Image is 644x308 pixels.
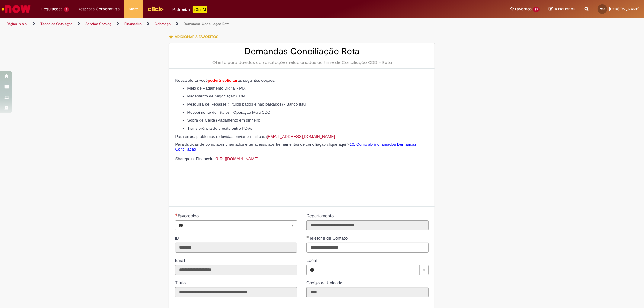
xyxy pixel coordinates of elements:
[533,7,540,12] span: 23
[175,280,187,286] label: Somente leitura - Título
[318,265,428,275] a: Limpar campo Local
[169,30,222,43] button: Adicionar a Favoritos
[187,110,270,115] span: Recebimento de Títulos - Operação Multi CDD
[147,4,164,13] img: click_logo_yellow_360x200.png
[306,258,318,263] span: Local
[40,21,72,26] a: Todos os Catálogos
[306,236,309,238] span: Obrigatório Preenchido
[306,280,344,286] label: Somente leitura - Código da Unidade
[187,94,245,98] span: Pagamento de negociação CRM
[216,157,258,161] a: [URL][DOMAIN_NAME]
[175,142,416,161] span: Para dúvidas de como abrir chamados e ter acesso aos treinamentos de conciliação clique aqui > Sh...
[5,18,425,30] ul: Trilhas de página
[175,257,186,263] label: Somente leitura - Email
[186,221,297,230] a: Limpar campo Favorecido
[184,21,229,26] a: Demandas Conciliação Rota
[175,46,429,56] h2: Demandas Conciliação Rota
[175,235,180,241] span: Somente leitura - ID
[306,287,429,297] input: Código da Unidade
[238,78,275,83] span: as seguintes opções:
[1,3,32,15] img: ServiceNow
[175,142,416,151] a: 10. Como abrir chamados Demandas Conciliação
[64,7,69,12] span: 5
[175,134,335,139] span: Para erros, problemas e dúvidas enviar e-mail para
[309,235,349,241] span: Telefone de Contato
[267,134,335,139] a: [EMAIL_ADDRESS][DOMAIN_NAME]
[609,6,639,11] span: [PERSON_NAME]
[306,213,335,218] span: Somente leitura - Departamento
[78,6,120,12] span: Despesas Corporativas
[187,86,245,90] span: Meio de Pagamento Digital - PIX
[175,265,297,275] input: Email
[208,78,238,83] span: poderá solicitar
[193,6,207,13] p: +GenAi
[41,6,62,12] span: Requisições
[175,213,178,216] span: Necessários
[306,243,429,253] input: Telefone de Contato
[187,102,306,106] span: Pesquisa de Repasse (Títulos pagos e não baixados) - Banco Itaú
[175,221,186,230] button: Favorecido, Visualizar este registro
[175,34,218,39] span: Adicionar a Favoritos
[187,126,252,131] span: Transferência de crédito entre PDVs
[173,6,207,13] div: Padroniza
[554,6,575,12] span: Rascunhos
[85,21,111,26] a: Service Catalog
[155,21,171,26] a: Cobrança
[124,21,142,26] a: Financeiro
[306,213,335,219] label: Somente leitura - Departamento
[549,6,575,12] a: Rascunhos
[175,235,180,241] label: Somente leitura - ID
[129,6,138,12] span: More
[515,6,532,12] span: Favoritos
[187,118,261,122] span: Sobra de Caixa (Pagamento em dinheiro)
[178,213,200,218] span: Necessários - Favorecido
[7,21,27,26] a: Página inicial
[175,287,297,297] input: Título
[600,7,605,11] span: MO
[175,243,297,253] input: ID
[307,265,318,275] button: Local, Visualizar este registro
[175,78,207,83] span: Nessa oferta você
[175,59,429,65] div: Oferta para dúvidas ou solicitações relacionadas ao time de Conciliação CDD - Rota
[306,220,429,230] input: Departamento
